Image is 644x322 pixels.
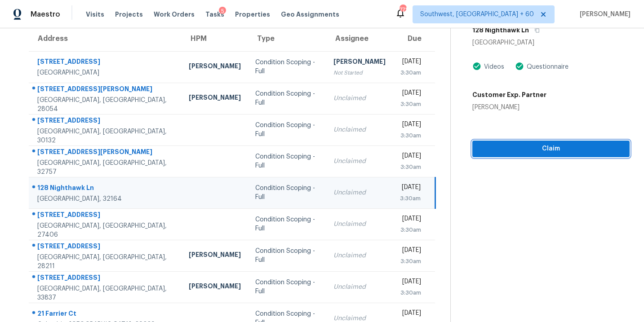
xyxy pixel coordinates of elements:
[333,94,386,103] div: Unclaimed
[255,58,319,76] div: Condition Scoping - Full
[37,242,174,253] div: [STREET_ADDRESS]
[115,10,143,19] span: Projects
[333,157,386,166] div: Unclaimed
[400,225,422,234] div: 3:30am
[333,220,386,229] div: Unclaimed
[481,62,504,71] div: Videos
[480,143,622,154] span: Claim
[189,93,241,104] div: [PERSON_NAME]
[333,68,386,77] div: Not Started
[420,10,534,19] span: Southwest, [GEOGRAPHIC_DATA] + 60
[472,62,481,71] img: Artifact Present Icon
[37,159,174,176] div: [GEOGRAPHIC_DATA], [GEOGRAPHIC_DATA], 32757
[182,26,248,51] th: HPM
[400,57,422,68] div: [DATE]
[189,250,241,261] div: [PERSON_NAME]
[529,22,541,38] button: Copy Address
[400,88,422,100] div: [DATE]
[37,57,174,68] div: [STREET_ADDRESS]
[255,152,319,170] div: Condition Scoping - Full
[400,68,422,77] div: 3:30am
[333,57,386,68] div: [PERSON_NAME]
[219,7,226,16] div: 5
[472,38,630,47] div: [GEOGRAPHIC_DATA]
[400,246,422,257] div: [DATE]
[472,141,630,157] button: Claim
[515,62,524,71] img: Artifact Present Icon
[37,210,174,221] div: [STREET_ADDRESS]
[37,96,174,114] div: [GEOGRAPHIC_DATA], [GEOGRAPHIC_DATA], 28054
[255,215,319,233] div: Condition Scoping - Full
[255,89,319,107] div: Condition Scoping - Full
[154,10,195,19] span: Work Orders
[37,127,174,145] div: [GEOGRAPHIC_DATA], [GEOGRAPHIC_DATA], 30132
[37,253,174,271] div: [GEOGRAPHIC_DATA], [GEOGRAPHIC_DATA], 28211
[29,26,182,51] th: Address
[255,184,319,202] div: Condition Scoping - Full
[400,151,422,163] div: [DATE]
[255,121,319,139] div: Condition Scoping - Full
[255,247,319,265] div: Condition Scoping - Full
[333,125,386,134] div: Unclaimed
[333,282,386,291] div: Unclaimed
[400,277,422,288] div: [DATE]
[472,103,546,112] div: [PERSON_NAME]
[37,147,174,159] div: [STREET_ADDRESS][PERSON_NAME]
[37,284,174,302] div: [GEOGRAPHIC_DATA], [GEOGRAPHIC_DATA], 33837
[281,10,339,19] span: Geo Assignments
[400,288,422,297] div: 3:30am
[333,251,386,260] div: Unclaimed
[472,26,529,35] h5: 128 Nighthawk Ln
[400,257,422,266] div: 3:30am
[255,278,319,296] div: Condition Scoping - Full
[400,131,422,140] div: 3:30am
[37,84,174,96] div: [STREET_ADDRESS][PERSON_NAME]
[37,68,174,77] div: [GEOGRAPHIC_DATA]
[205,11,224,18] span: Tasks
[37,221,174,239] div: [GEOGRAPHIC_DATA], [GEOGRAPHIC_DATA], 27406
[248,26,326,51] th: Type
[31,10,60,19] span: Maestro
[400,100,422,109] div: 3:30am
[37,309,174,320] div: 21 Farrier Ct
[400,214,422,225] div: [DATE]
[393,26,435,51] th: Due
[37,183,174,194] div: 128 Nighthawk Ln
[400,5,406,14] div: 771
[400,194,421,203] div: 3:30am
[400,163,422,172] div: 3:30am
[37,194,174,203] div: [GEOGRAPHIC_DATA], 32164
[524,62,568,71] div: Questionnaire
[333,188,386,197] div: Unclaimed
[400,120,422,131] div: [DATE]
[235,10,270,19] span: Properties
[86,10,104,19] span: Visits
[326,26,393,51] th: Assignee
[576,10,631,19] span: [PERSON_NAME]
[37,116,174,127] div: [STREET_ADDRESS]
[472,90,546,99] h5: Customer Exp. Partner
[189,62,241,73] div: [PERSON_NAME]
[37,273,174,284] div: [STREET_ADDRESS]
[400,309,422,320] div: [DATE]
[189,282,241,293] div: [PERSON_NAME]
[400,183,421,194] div: [DATE]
